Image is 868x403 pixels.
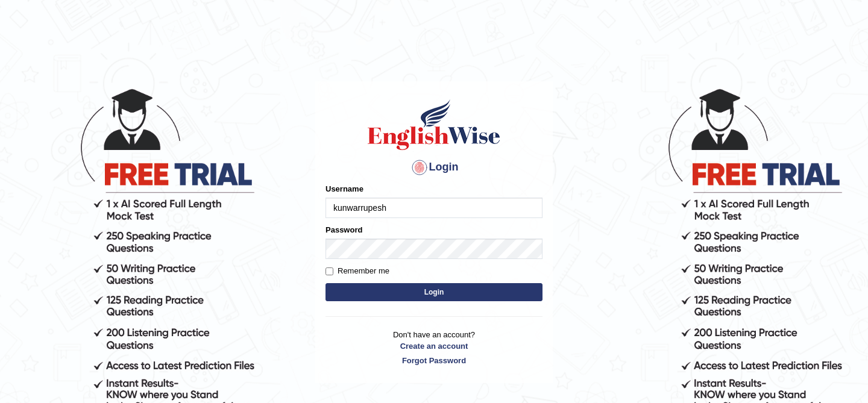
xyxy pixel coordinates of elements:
[325,183,363,195] label: Username
[325,224,362,236] label: Password
[325,355,542,366] a: Forgot Password
[325,329,542,366] p: Don't have an account?
[325,340,542,352] a: Create an account
[325,265,389,277] label: Remember me
[325,283,542,301] button: Login
[325,158,542,177] h4: Login
[325,267,333,275] input: Remember me
[365,98,503,152] img: Logo of English Wise sign in for intelligent practice with AI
